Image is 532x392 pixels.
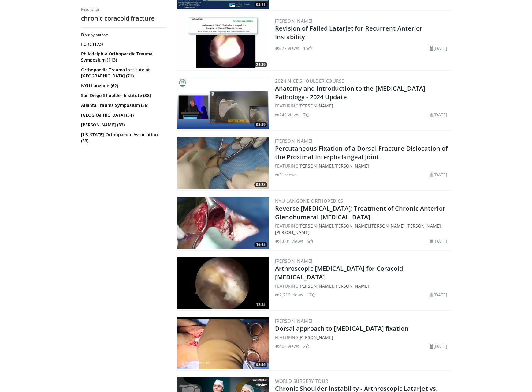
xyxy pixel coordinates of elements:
div: FEATURING , , , [275,223,450,236]
a: [PERSON_NAME] [298,334,333,340]
li: [DATE] [430,292,448,298]
li: 406 views [275,343,299,349]
li: 5 [307,238,313,244]
li: [DATE] [430,45,448,51]
a: [PERSON_NAME] [275,258,313,264]
li: 677 views [275,45,299,51]
span: 03:11 [254,2,267,7]
img: cbcfca8c-1184-4f83-90d2-b7d9f1e668f9.300x170_q85_crop-smart_upscale.jpg [177,257,269,309]
li: 17 [307,292,315,298]
a: NYU Langone (62) [81,83,165,89]
a: FORE (173) [81,41,165,47]
a: [PERSON_NAME] [275,18,313,24]
li: [DATE] [430,111,448,118]
li: [DATE] [430,238,448,244]
a: [PERSON_NAME] [275,229,310,235]
a: 02:56 [177,317,269,369]
li: 2,216 views [275,292,303,298]
a: [PERSON_NAME] [298,223,333,229]
span: 08:39 [254,122,267,127]
h3: Filter by author: [81,32,167,37]
a: [PERSON_NAME] [298,163,333,169]
p: Results for: [81,7,167,12]
a: [GEOGRAPHIC_DATA] (34) [81,112,165,118]
a: [PERSON_NAME] [275,318,313,324]
li: 15 [303,45,312,51]
li: [DATE] [430,343,448,349]
div: FEATURING , [275,283,450,289]
div: FEATURING [275,334,450,341]
img: 44ea742f-4847-4f07-853f-8a642545db05.300x170_q85_crop-smart_upscale.jpg [177,317,269,369]
a: Revision of Failed Latarjet for Recurrent Anterior Instability [275,24,423,41]
a: Arthroscopic [MEDICAL_DATA] for Coracoid [MEDICAL_DATA] [275,264,403,281]
a: World Surgery Tour [275,378,328,384]
a: [PERSON_NAME] [334,163,369,169]
a: [PERSON_NAME] [275,138,313,144]
li: [DATE] [430,171,448,178]
a: [PERSON_NAME] [PERSON_NAME] [370,223,441,229]
a: [PERSON_NAME] [298,103,333,109]
img: 3975d255-6c88-44eb-8666-a2db7afd1dff.300x170_q85_crop-smart_upscale.jpg [177,77,269,129]
li: 1,001 views [275,238,303,244]
a: 08:39 [177,77,269,129]
a: Philadelphia Orthopaedic Trauma Symposium (113) [81,51,165,63]
li: 242 views [275,111,299,118]
a: [PERSON_NAME] [298,283,333,289]
img: fe1da2ac-d6e6-4102-9af2-ada21d2bbff8.300x170_q85_crop-smart_upscale.jpg [177,17,269,69]
img: 3a78c6e8-75a5-4ea4-9902-406f92c52087.300x170_q85_crop-smart_upscale.jpg [177,197,269,249]
a: Orthopaedic Trauma Institute at [GEOGRAPHIC_DATA] (71) [81,67,165,79]
a: [PERSON_NAME] [334,283,369,289]
span: 08:28 [254,182,267,187]
span: 16:45 [254,242,267,247]
a: Dorsal approach to [MEDICAL_DATA] fixation [275,324,409,333]
span: 02:56 [254,362,267,367]
span: 12:35 [254,302,267,307]
a: [PERSON_NAME] (33) [81,122,165,128]
a: 08:28 [177,137,269,189]
a: 12:35 [177,257,269,309]
a: NYU Langone Orthopedics [275,198,343,204]
a: [US_STATE] Orthopaedic Association (33) [81,132,165,144]
li: 7 [303,111,309,118]
a: Atlanta Trauma Symposium (36) [81,102,165,108]
img: 0db5d139-5883-4fc9-8395-9594607a112a.300x170_q85_crop-smart_upscale.jpg [177,137,269,189]
a: 24:39 [177,17,269,69]
a: San Diego Shoulder Institute (38) [81,92,165,99]
li: 51 views [275,171,297,178]
div: FEATURING , [275,163,450,169]
li: 2 [303,343,309,349]
div: FEATURING [275,103,450,109]
a: Percutaneous Fixation of a Dorsal Fracture-Dislocation of the Proximal Interphalangeal Joint [275,144,448,161]
span: 24:39 [254,62,267,67]
a: [PERSON_NAME] [334,223,369,229]
a: 16:45 [177,197,269,249]
a: Anatomy and Introduction to the [MEDICAL_DATA] Pathology - 2024 Update [275,84,426,101]
a: Reverse [MEDICAL_DATA]: Treatment of Chronic Anterior Glenohumeral [MEDICAL_DATA] [275,204,445,221]
h2: chronic coracoid fracture [81,14,167,22]
a: 2024 Nice Shoulder Course [275,78,344,84]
